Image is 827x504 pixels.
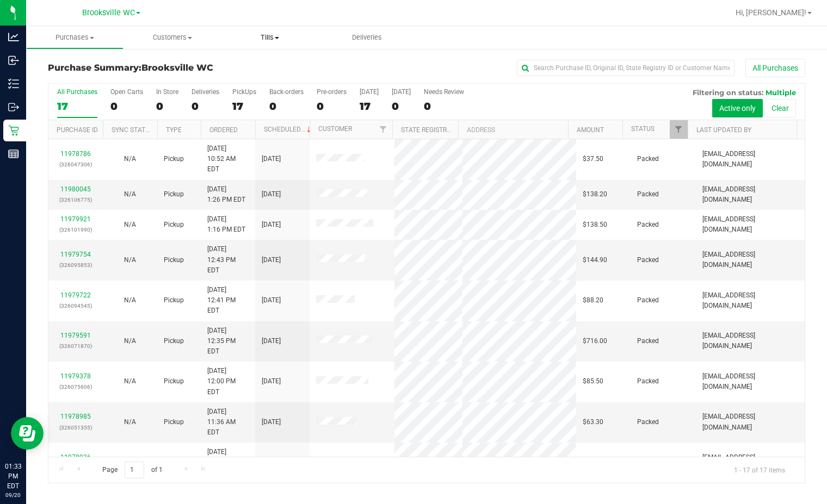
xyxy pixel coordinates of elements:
[60,413,91,420] a: 11978985
[637,376,659,387] span: Packed
[374,120,392,139] a: Filter
[583,220,607,230] span: $138.50
[269,100,304,113] div: 0
[82,8,135,17] span: Brooksville WC
[5,491,21,499] p: 09/20
[693,88,763,97] span: Filtering on status:
[583,295,603,306] span: $88.20
[124,376,136,387] button: N/A
[164,336,184,346] span: Pickup
[337,33,397,42] span: Deliveries
[702,290,798,311] span: [EMAIL_ADDRESS][DOMAIN_NAME]
[209,126,238,134] a: Ordered
[702,412,798,432] span: [EMAIL_ADDRESS][DOMAIN_NAME]
[60,215,91,223] a: 11979921
[262,220,281,230] span: [DATE]
[8,32,19,42] inline-svg: Analytics
[207,144,249,175] span: [DATE] 10:52 AM EDT
[55,422,96,433] p: (326051355)
[232,88,256,96] div: PickUps
[317,100,347,113] div: 0
[124,154,136,164] button: N/A
[124,26,221,49] a: Customers
[207,214,245,235] span: [DATE] 1:16 PM EDT
[517,60,735,76] input: Search Purchase ID, Original ID, State Registry ID or Customer Name...
[164,189,184,200] span: Pickup
[712,99,763,117] button: Active only
[207,407,249,438] span: [DATE] 11:36 AM EDT
[262,336,281,346] span: [DATE]
[124,221,136,228] span: Not Applicable
[583,417,603,427] span: $63.30
[745,59,805,77] button: All Purchases
[60,251,91,258] a: 11979754
[124,296,136,304] span: Not Applicable
[736,8,806,17] span: Hi, [PERSON_NAME]!
[207,326,249,357] span: [DATE] 12:35 PM EDT
[637,336,659,346] span: Packed
[262,376,281,387] span: [DATE]
[124,190,136,198] span: Not Applicable
[8,102,19,113] inline-svg: Outbound
[637,417,659,427] span: Packed
[207,285,249,316] span: [DATE] 12:41 PM EDT
[262,295,281,306] span: [DATE]
[124,417,136,427] button: N/A
[156,88,178,96] div: In Store
[164,295,184,306] span: Pickup
[164,376,184,387] span: Pickup
[8,78,19,89] inline-svg: Inventory
[318,26,416,49] a: Deliveries
[232,100,256,113] div: 17
[8,148,19,159] inline-svg: Reports
[55,301,96,311] p: (326094545)
[583,255,607,265] span: $144.90
[424,100,464,113] div: 0
[5,462,21,491] p: 01:33 PM EDT
[207,366,249,397] span: [DATE] 12:00 PM EDT
[125,462,144,478] input: 1
[269,88,304,96] div: Back-orders
[164,154,184,164] span: Pickup
[156,100,178,113] div: 0
[57,126,98,134] a: Purchase ID
[124,377,136,385] span: Not Applicable
[48,63,300,73] h3: Purchase Summary:
[55,225,96,235] p: (326101990)
[766,88,796,97] span: Multiple
[55,159,96,170] p: (326047306)
[317,88,347,96] div: Pre-orders
[458,120,568,139] th: Address
[702,371,798,392] span: [EMAIL_ADDRESS][DOMAIN_NAME]
[583,154,603,164] span: $37.50
[124,256,136,264] span: Not Applicable
[637,189,659,200] span: Packed
[221,26,318,49] a: Tills
[124,155,136,163] span: Not Applicable
[166,126,182,134] a: Type
[164,255,184,265] span: Pickup
[110,100,143,113] div: 0
[124,189,136,200] button: N/A
[262,417,281,427] span: [DATE]
[55,260,96,270] p: (326095853)
[27,33,123,42] span: Purchases
[124,220,136,230] button: N/A
[637,220,659,230] span: Packed
[124,336,136,346] button: N/A
[192,100,219,113] div: 0
[360,88,379,96] div: [DATE]
[583,376,603,387] span: $85.50
[60,453,91,461] a: 11978936
[60,150,91,158] a: 11978786
[262,189,281,200] span: [DATE]
[221,33,318,42] span: Tills
[637,154,659,164] span: Packed
[262,255,281,265] span: [DATE]
[702,214,798,235] span: [EMAIL_ADDRESS][DOMAIN_NAME]
[360,100,379,113] div: 17
[60,185,91,193] a: 11980045
[112,126,153,134] a: Sync Status
[577,126,604,134] a: Amount
[57,100,97,113] div: 17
